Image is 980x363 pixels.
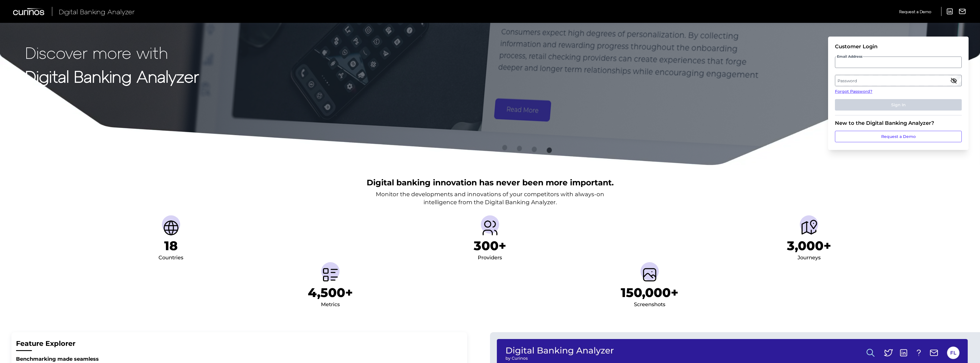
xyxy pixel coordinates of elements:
[798,253,821,262] div: Journeys
[836,54,863,59] span: Email Address
[835,89,962,95] a: Forgot Password?
[478,253,502,262] div: Providers
[162,219,180,237] img: Countries
[321,300,340,309] div: Metrics
[899,9,931,14] span: Request a Demo
[16,356,99,362] strong: Benchmarking made seamless
[158,253,183,262] div: Countries
[899,7,931,16] a: Request a Demo
[787,238,831,253] h1: 3,000+
[634,300,665,309] div: Screenshots
[835,43,962,50] div: Customer Login
[321,266,340,284] img: Metrics
[800,219,818,237] img: Journeys
[621,285,678,300] h1: 150,000+
[835,131,962,142] a: Request a Demo
[164,238,178,253] h1: 18
[835,120,962,126] div: New to the Digital Banking Analyzer?
[835,99,962,111] button: Sign In
[59,7,135,16] span: Digital Banking Analyzer
[25,43,199,61] p: Discover more with
[25,67,199,86] strong: Digital Banking Analyzer
[640,266,659,284] img: Screenshots
[13,8,45,15] img: Curinos
[367,177,614,188] h2: Digital banking innovation has never been more important.
[16,339,463,348] h2: Feature Explorer
[835,75,961,86] label: Password
[481,219,499,237] img: Providers
[376,190,604,206] p: Monitor the developments and innovations of your competitors with always-on intelligence from the...
[308,285,353,300] h1: 4,500+
[474,238,506,253] h1: 300+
